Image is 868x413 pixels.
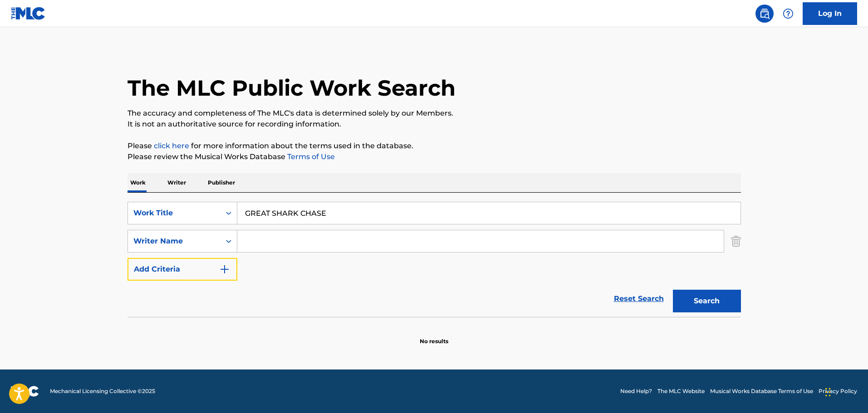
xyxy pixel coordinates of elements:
p: No results [420,326,448,345]
img: logo [11,386,39,397]
img: help [783,8,794,19]
a: click here [154,141,189,150]
p: Writer [165,173,189,192]
div: Writer Name [133,236,215,247]
p: Please for more information about the terms used in the database. [128,141,741,151]
a: Musical Works Database Terms of Use [710,387,813,395]
iframe: Chat Widget [823,369,868,413]
a: Reset Search [609,289,668,309]
div: Work Title [133,208,215,219]
a: Privacy Policy [819,387,857,395]
a: Terms of Use [285,152,335,161]
p: Publisher [205,173,238,192]
button: Add Criteria [128,258,237,281]
p: It is not an authoritative source for recording information. [128,119,741,130]
form: Search Form [128,202,741,317]
img: Delete Criterion [731,230,741,253]
div: Help [779,5,797,23]
img: MLC Logo [11,7,46,20]
a: The MLC Website [657,387,705,395]
a: Public Search [755,5,774,23]
p: The accuracy and completeness of The MLC's data is determined solely by our Members. [128,108,741,119]
button: Search [673,290,741,312]
img: 9d2ae6d4665cec9f34b9.svg [219,264,230,275]
p: Work [128,173,148,192]
a: Log In [803,2,857,25]
span: Mechanical Licensing Collective © 2025 [50,387,155,395]
p: Please review the Musical Works Database [128,151,741,162]
a: Need Help? [620,387,652,395]
img: search [759,8,770,19]
h1: The MLC Public Work Search [128,74,456,102]
div: Drag [825,379,831,406]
